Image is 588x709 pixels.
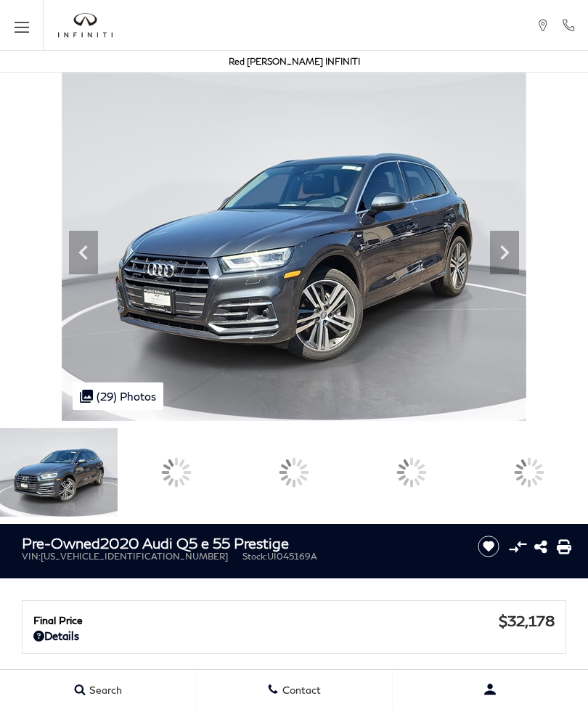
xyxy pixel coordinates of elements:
[229,56,360,67] a: Red [PERSON_NAME] INFINITI
[507,536,528,557] button: Compare vehicle
[86,684,122,696] span: Search
[41,551,228,562] span: [US_VEHICLE_IDENTIFICATION_NUMBER]
[33,612,555,629] a: Final Price $32,178
[279,684,321,696] span: Contact
[58,13,113,38] img: INFINITI
[22,551,41,562] span: VIN:
[267,551,317,562] span: UI045169A
[73,382,163,410] div: (29) Photos
[557,538,571,555] a: Print this Pre-Owned 2020 Audi Q5 e 55 Prestige
[242,551,267,562] span: Stock:
[473,535,505,558] button: Save vehicle
[62,73,526,421] img: Used 2020 Mythos Black Metallic Audi 55 Prestige image 1
[33,614,499,626] span: Final Price
[22,535,460,551] h1: 2020 Audi Q5 e 55 Prestige
[393,671,588,708] button: user-profile-menu
[499,612,555,629] span: $32,178
[534,538,547,555] a: Share this Pre-Owned 2020 Audi Q5 e 55 Prestige
[33,629,555,642] a: Details
[22,534,100,552] strong: Pre-Owned
[58,13,113,38] a: infiniti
